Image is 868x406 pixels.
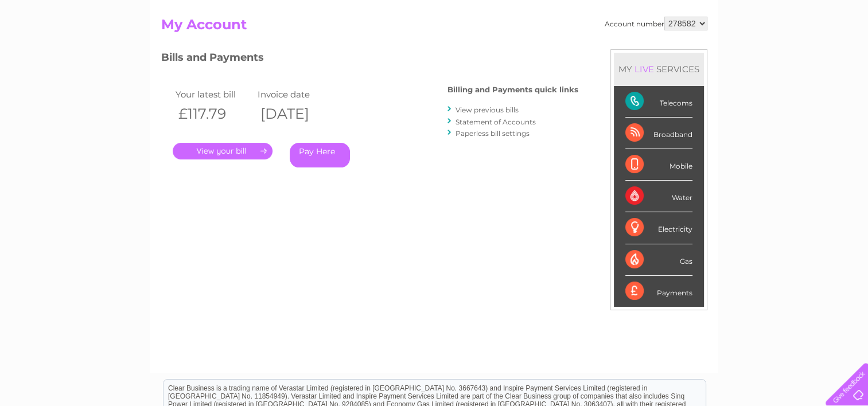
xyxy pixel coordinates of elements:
div: Payments [625,276,692,307]
a: Paperless bill settings [456,129,530,138]
div: Electricity [625,212,692,244]
a: Log out [830,49,857,57]
th: [DATE] [255,102,337,126]
a: Energy [695,49,720,57]
h3: Bills and Payments [161,49,578,69]
a: . [173,143,273,159]
a: Water [666,49,688,57]
div: MY SERVICES [614,53,704,85]
div: Clear Business is a trading name of Verastar Limited (registered in [GEOGRAPHIC_DATA] No. 3667643... [164,6,706,56]
div: Account number [605,17,707,30]
a: Contact [792,49,820,57]
a: Pay Here [290,143,350,167]
a: Statement of Accounts [456,118,536,126]
h2: My Account [161,17,707,38]
a: Blog [768,49,785,57]
div: Mobile [625,149,692,181]
a: Telecoms [727,49,761,57]
div: Telecoms [625,86,692,118]
th: £117.79 [173,102,255,126]
a: 0333 014 3131 [652,6,731,20]
div: Water [625,181,692,212]
a: View previous bills [456,106,519,114]
h4: Billing and Payments quick links [447,85,578,94]
td: Your latest bill [173,87,255,102]
div: LIVE [632,64,656,75]
div: Gas [625,244,692,276]
img: logo.png [30,30,89,65]
td: Invoice date [255,87,337,102]
div: Broadband [625,118,692,149]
